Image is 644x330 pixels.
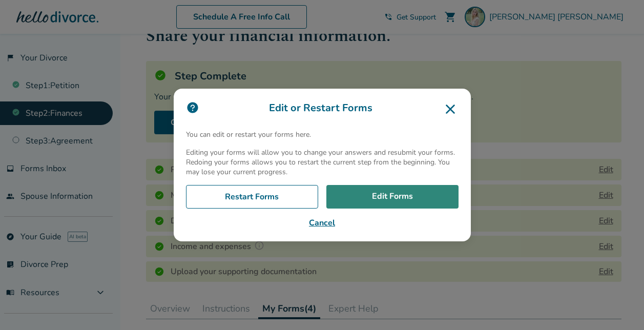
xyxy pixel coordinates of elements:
[186,130,459,139] p: You can edit or restart your forms here.
[186,185,318,209] a: Restart Forms
[593,281,644,330] iframe: Chat Widget
[186,101,459,117] h3: Edit or Restart Forms
[186,101,199,114] img: icon
[186,148,459,177] p: Editing your forms will allow you to change your answers and resubmit your forms. Redoing your fo...
[186,217,459,229] button: Cancel
[326,185,459,209] a: Edit Forms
